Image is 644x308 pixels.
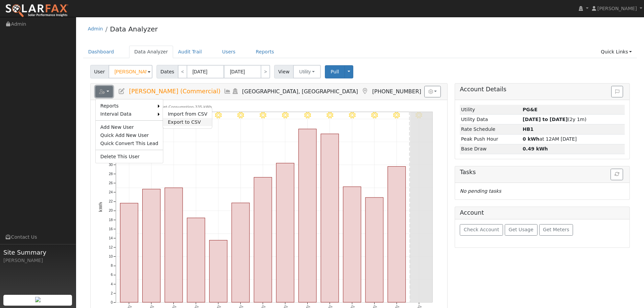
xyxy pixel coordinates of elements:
i: No pending tasks [460,188,501,194]
a: Data Analyzer [110,25,158,33]
span: [PHONE_NUMBER] [372,88,421,95]
text: 30 [109,163,113,167]
rect: onclick="" [142,189,160,303]
rect: onclick="" [388,167,406,303]
text: 20 [109,209,113,213]
img: SolarFax [5,4,69,18]
td: Utility [460,105,521,115]
span: Get Usage [509,227,533,232]
text: 8 [111,264,113,268]
rect: onclick="" [209,240,227,303]
a: Multi-Series Graph [224,88,231,95]
a: Edit User (35474) [118,88,125,95]
button: Pull [325,65,345,78]
h5: Tasks [460,169,625,176]
rect: onclick="" [365,197,383,302]
rect: onclick="" [276,163,294,303]
a: Audit Trail [173,46,207,58]
a: Quick Add New User [96,131,163,139]
a: Quick Links [596,46,637,58]
a: Login As (last Never) [231,88,239,95]
a: Users [217,46,241,58]
span: [PERSON_NAME] (Commercial) [129,88,220,95]
i: 8/18 - Clear [237,112,244,119]
rect: onclick="" [232,203,249,302]
span: Site Summary [3,248,72,257]
td: at 12AM [DATE] [522,134,625,144]
strong: 0.49 kWh [523,146,548,151]
span: (2y 1m) [523,117,587,122]
span: Dates [157,65,178,78]
strong: 0 kWh [523,136,540,142]
rect: onclick="" [321,134,339,302]
i: 8/23 - Clear [349,112,355,119]
a: Export to CSV [163,118,212,126]
text: 12 [109,245,113,249]
text: Net Consumption 335 kWh [161,105,212,109]
td: Base Draw [460,144,521,154]
text: 0 [111,301,113,304]
td: Rate Schedule [460,124,521,134]
a: Reports [251,46,279,58]
rect: onclick="" [187,218,205,303]
text: 28 [109,172,113,176]
text: 26 [109,181,113,185]
span: Get Meters [543,227,569,232]
span: User [90,65,109,78]
button: Get Meters [539,224,573,236]
button: Refresh [611,169,623,180]
rect: onclick="" [254,177,272,303]
a: Import from CSV [163,110,212,118]
span: [PERSON_NAME] [597,6,637,11]
a: Dashboard [83,46,119,58]
rect: onclick="" [165,188,183,303]
div: [PERSON_NAME] [3,257,72,264]
text: kWh [98,202,103,212]
img: retrieve [35,297,41,302]
a: Admin [88,26,103,31]
text: 24 [109,190,113,194]
text: 2 [111,291,113,295]
i: 8/21 - Clear [304,112,311,119]
text: 10 [109,255,113,258]
strong: J [523,126,533,132]
strong: ID: 17177816, authorized: 08/14/25 [523,107,538,112]
a: Data Analyzer [129,46,173,58]
i: 8/25 - Clear [393,112,400,119]
h5: Account [460,209,484,216]
a: < [178,65,187,78]
td: Peak Push Hour [460,134,521,144]
rect: onclick="" [299,129,316,303]
button: Get Usage [505,224,538,236]
button: Check Account [460,224,503,236]
a: Add New User [96,123,163,131]
a: Quick Convert This Lead [96,139,163,147]
i: 8/19 - Clear [260,112,266,119]
text: 22 [109,200,113,204]
span: View [274,65,293,78]
span: [GEOGRAPHIC_DATA], [GEOGRAPHIC_DATA] [242,88,358,95]
i: 8/22 - Clear [327,112,333,119]
strong: [DATE] to [DATE] [523,117,568,122]
button: Utility [293,65,321,78]
a: Interval Data [96,110,158,118]
a: > [261,65,270,78]
a: Reports [96,102,158,110]
rect: onclick="" [343,187,361,302]
text: 6 [111,273,113,277]
a: Map [361,88,369,95]
text: 4 [111,282,113,286]
i: 8/24 - Clear [371,112,378,119]
text: 16 [109,227,113,231]
text: 14 [109,236,113,240]
text: 18 [109,218,113,222]
span: Check Account [464,227,499,232]
input: Select a User [109,65,152,78]
h5: Account Details [460,86,625,93]
i: 8/17 - Clear [215,112,222,119]
td: Utility Data [460,115,521,124]
rect: onclick="" [120,203,138,302]
a: Delete This User [96,152,163,161]
i: 8/20 - Clear [282,112,289,119]
button: Issue History [611,86,623,97]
